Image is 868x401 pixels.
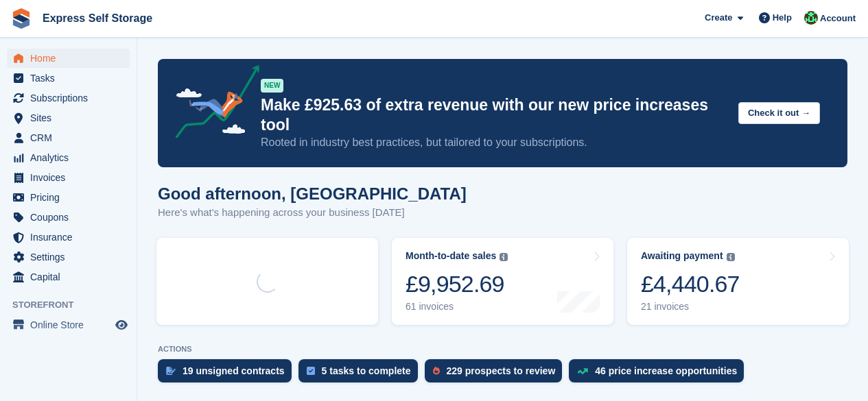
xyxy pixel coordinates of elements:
a: menu [7,228,130,247]
span: Subscriptions [30,88,113,108]
a: menu [7,315,130,335]
div: 46 price increase opportunities [595,365,737,376]
span: Coupons [30,208,113,227]
a: menu [7,148,130,167]
span: Invoices [30,168,113,187]
span: Pricing [30,188,113,207]
span: Account [820,12,856,25]
span: Home [30,49,113,68]
a: 19 unsigned contracts [158,359,298,389]
a: menu [7,168,130,187]
a: 46 price increase opportunities [569,359,751,389]
a: Month-to-date sales £9,952.69 61 invoices [392,238,613,325]
div: 229 prospects to review [447,365,556,376]
a: Preview store [113,317,130,333]
a: menu [7,128,130,147]
img: prospect-51fa495bee0391a8d652442698ab0144808aea92771e9ea1ae160a38d050c398.svg [433,367,440,375]
a: Express Self Storage [37,7,158,29]
a: 5 tasks to complete [298,359,425,389]
img: icon-info-grey-7440780725fd019a000dd9b08b2336e03edf1995a4989e88bcd33f0948082b44.svg [727,253,735,261]
span: CRM [30,128,113,147]
a: menu [7,108,130,127]
a: menu [7,267,130,287]
span: Sites [30,108,113,127]
a: menu [7,208,130,227]
p: Here's what's happening across your business [DATE] [158,205,467,221]
a: menu [7,88,130,108]
span: Settings [30,247,113,267]
div: £4,440.67 [641,270,740,298]
p: Rooted in industry best practices, but tailored to your subscriptions. [261,135,727,150]
div: 61 invoices [406,301,508,313]
span: Online Store [30,315,113,335]
button: Check it out → [738,102,820,125]
div: Month-to-date sales [406,250,496,262]
span: Analytics [30,148,113,167]
a: menu [7,188,130,207]
img: price-adjustments-announcement-icon-8257ccfd72463d97f412b2fc003d46551f7dbcb40ab6d574587a9cd5c0d94... [164,65,260,143]
span: Tasks [30,69,113,88]
p: ACTIONS [158,345,847,354]
img: stora-icon-8386f47178a22dfd0bd8f6a31ec36ba5ce8667c1dd55bd0f319d3a0aa187defe.svg [11,8,32,29]
div: NEW [261,79,283,93]
span: Help [773,11,792,25]
span: Capital [30,267,113,287]
a: 229 prospects to review [425,359,570,389]
a: menu [7,49,130,68]
a: menu [7,247,130,267]
img: task-75834270c22a3079a89374b754ae025e5fb1db73e45f91037f5363f120a921f8.svg [307,367,315,375]
div: 19 unsigned contracts [183,365,285,376]
img: Shakiyra Davis [804,11,818,25]
img: contract_signature_icon-13c848040528278c33f63329250d36e43548de30e8caae1d1a13099fd9432cc5.svg [166,367,176,375]
a: Awaiting payment £4,440.67 21 invoices [627,238,849,325]
div: £9,952.69 [406,270,508,298]
span: Create [705,11,732,25]
a: menu [7,69,130,88]
h1: Good afternoon, [GEOGRAPHIC_DATA] [158,184,467,203]
span: Storefront [12,298,137,312]
img: price_increase_opportunities-93ffe204e8149a01c8c9dc8f82e8f89637d9d84a8eef4429ea346261dce0b2c0.svg [577,368,588,374]
div: 21 invoices [641,301,740,313]
span: Insurance [30,228,113,247]
p: Make £925.63 of extra revenue with our new price increases tool [261,95,727,135]
div: Awaiting payment [641,250,723,262]
img: icon-info-grey-7440780725fd019a000dd9b08b2336e03edf1995a4989e88bcd33f0948082b44.svg [500,253,508,261]
div: 5 tasks to complete [322,365,411,376]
